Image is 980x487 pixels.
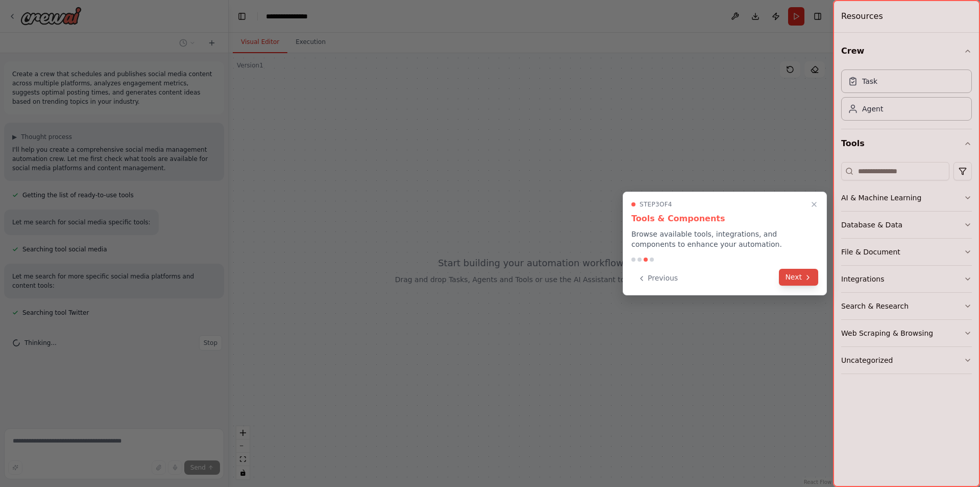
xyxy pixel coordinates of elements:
[640,200,672,208] span: Step 3 of 4
[631,270,684,287] button: Previous
[808,198,820,211] button: Close walkthrough
[631,229,818,249] p: Browse available tools, integrations, and components to enhance your automation.
[235,9,249,24] button: Hide left sidebar
[631,213,818,225] h3: Tools & Components
[779,269,818,286] button: Next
